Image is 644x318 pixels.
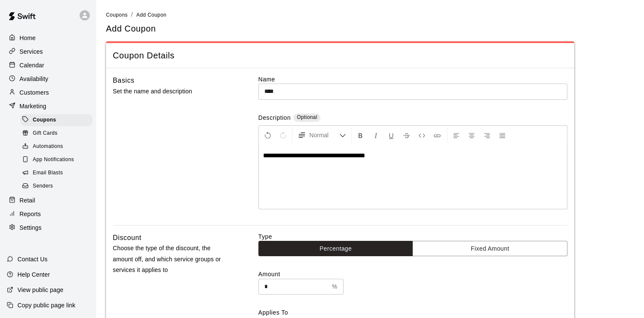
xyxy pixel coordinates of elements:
[449,127,464,143] button: Left Align
[7,59,89,72] a: Calendar
[464,127,479,143] button: Center Align
[33,142,63,151] span: Automations
[258,241,413,257] button: Percentage
[33,156,74,164] span: App Notifications
[297,114,317,120] span: Optional
[113,243,231,275] p: Choose the type of the discount, the amount off, and which service groups or services it applies to
[332,282,338,291] p: %
[20,196,35,205] p: Retail
[20,223,42,232] p: Settings
[33,116,56,124] span: Coupons
[20,34,36,42] p: Home
[33,182,53,191] span: Senders
[131,10,133,19] li: /
[20,127,96,140] a: Gift Cards
[17,286,63,294] p: View public page
[258,232,567,241] label: Type
[106,11,128,18] a: Coupons
[20,75,49,83] p: Availability
[20,47,43,56] p: Services
[258,75,567,84] label: Name
[113,50,567,61] span: Coupon Details
[113,75,135,86] h6: Basics
[384,127,398,143] button: Format Underline
[17,255,48,263] p: Contact Us
[415,127,429,143] button: Insert Code
[20,167,92,179] div: Email Blasts
[399,127,414,143] button: Format Strikethrough
[294,127,349,143] button: Formatting Options
[20,140,96,153] a: Automations
[20,180,92,192] div: Senders
[17,301,75,309] p: Copy public page link
[33,169,63,177] span: Email Blasts
[136,12,166,18] span: Add Coupon
[20,180,96,193] a: Senders
[20,88,49,97] p: Customers
[258,270,567,278] label: Amount
[260,127,275,143] button: Undo
[17,270,50,279] p: Help Center
[20,210,41,218] p: Reports
[369,127,383,143] button: Format Italics
[480,127,494,143] button: Right Align
[20,141,92,153] div: Automations
[309,131,339,139] span: Normal
[106,23,156,35] h5: Add Coupon
[7,194,89,207] a: Retail
[258,113,291,123] label: Description
[20,102,46,110] p: Marketing
[430,127,444,143] button: Insert Link
[7,208,89,220] a: Reports
[20,167,96,180] a: Email Blasts
[20,127,92,139] div: Gift Cards
[7,45,89,58] a: Services
[20,113,96,127] a: Coupons
[276,127,290,143] button: Redo
[7,100,89,113] a: Marketing
[106,12,128,18] span: Coupons
[353,127,368,143] button: Format Bold
[7,72,89,85] a: Availability
[20,154,92,166] div: App Notifications
[113,86,231,97] p: Set the name and description
[7,86,89,99] a: Customers
[7,32,89,44] a: Home
[7,221,89,234] a: Settings
[20,153,96,167] a: App Notifications
[106,10,634,20] nav: breadcrumb
[20,61,44,69] p: Calendar
[412,241,567,257] button: Fixed Amount
[20,114,92,126] div: Coupons
[113,232,141,243] h6: Discount
[33,129,57,138] span: Gift Cards
[258,308,567,317] label: Applies To
[495,127,509,143] button: Justify Align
